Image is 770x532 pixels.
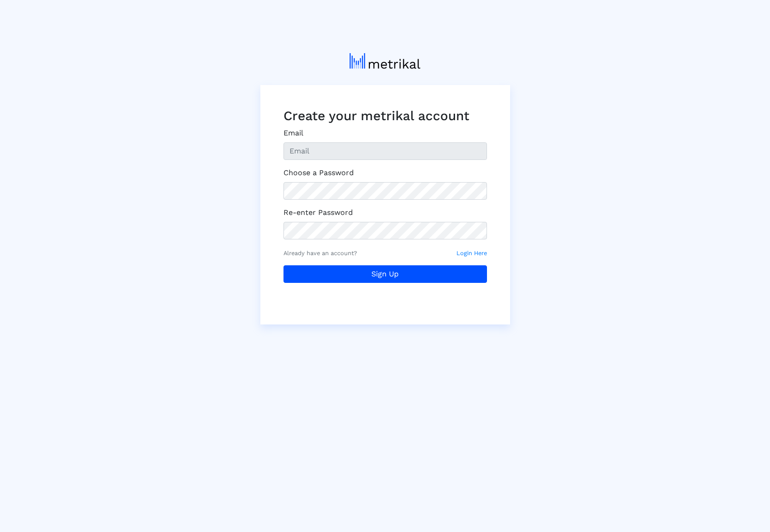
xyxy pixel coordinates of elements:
img: metrical-logo-light.png [350,53,420,69]
input: Email [283,142,487,160]
label: Re-enter Password [283,207,353,218]
button: Sign Up [283,265,487,283]
label: Email [283,128,303,139]
small: Already have an account? [283,249,357,257]
small: Login Here [456,249,487,257]
h3: Create your metrikal account [283,108,487,124]
label: Choose a Password [283,167,354,178]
